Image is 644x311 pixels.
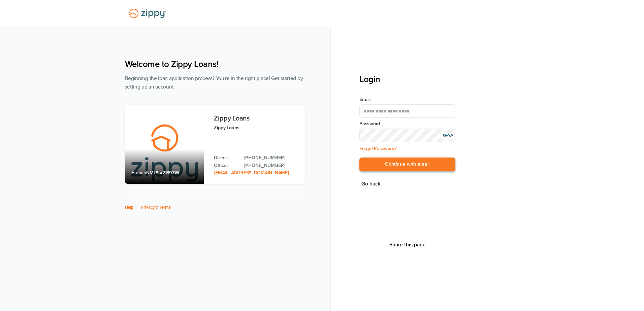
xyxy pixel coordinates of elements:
a: Privacy & Terms [141,205,171,210]
label: Email [359,96,455,103]
label: Password [359,120,455,127]
button: Go back [359,179,383,188]
a: Direct Phone: 512-975-2947 [244,154,298,162]
button: Share This Page [387,241,428,248]
p: Direct: [214,154,237,162]
a: Office Phone: 512-975-2947 [244,162,298,169]
span: NMLS #2189776 [146,170,179,176]
button: Continue with email [359,158,455,171]
input: Email Address [359,104,455,118]
div: SHOW [441,133,454,139]
h3: Zippy Loans [214,115,298,122]
span: Branch [132,170,147,176]
a: Email Address: zippyguide@zippymh.com [214,170,289,176]
p: Zippy Loans [214,124,298,132]
a: Forgot Password? [359,146,396,151]
p: Office: [214,162,237,169]
span: Beginning the loan application process? You're in the right place! Get started by setting up an a... [125,75,303,90]
img: Lender Logo [125,6,170,21]
a: Help [125,205,134,210]
input: Input Password [359,129,455,142]
h3: Login [359,74,455,84]
h1: Welcome to Zippy Loans! [125,59,305,69]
